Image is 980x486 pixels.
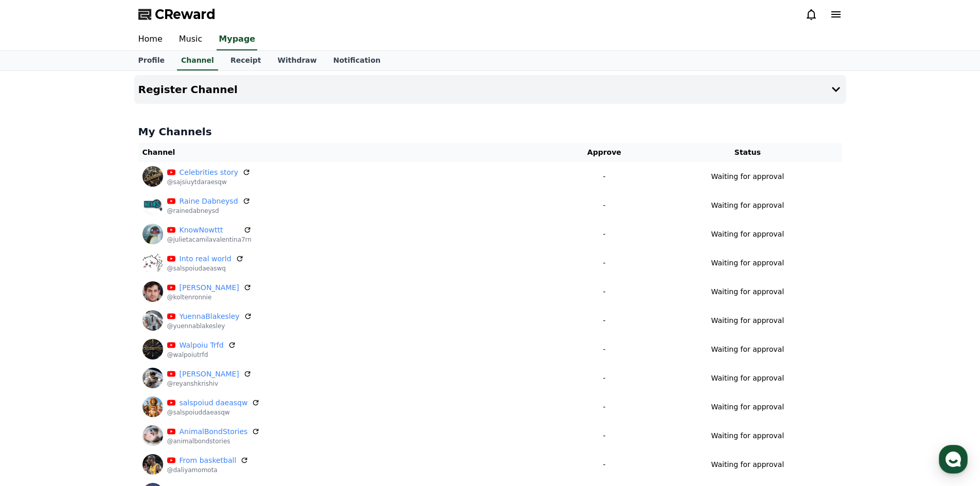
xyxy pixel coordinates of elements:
[559,315,649,326] p: -
[559,430,649,441] p: -
[167,207,251,215] p: @rainedabneysd
[180,369,239,380] a: [PERSON_NAME]
[167,322,252,330] p: @yuennablakesley
[142,281,163,302] img: kolten ronnie
[142,339,163,359] img: Walpoiu Trfd
[711,344,784,355] p: Waiting for approval
[180,398,248,408] a: salspoiud daeasqw
[555,143,653,162] th: Approve
[138,6,216,23] a: CReward
[180,426,248,437] a: AnimalBondStories
[180,311,240,322] a: YuennaBlakesley
[167,351,236,359] p: @walpoiutrfd
[222,51,270,70] a: Receipt
[155,6,216,23] span: CReward
[180,196,238,207] a: Raine Dabneysd
[177,51,218,70] a: Channel
[142,224,163,244] img: KnowNowttt
[138,143,556,162] th: Channel
[559,171,649,182] p: -
[559,258,649,268] p: -
[180,254,231,264] a: Into real world
[180,225,239,236] a: KnowNowttt
[711,286,784,297] p: Waiting for approval
[559,459,649,470] p: -
[167,408,260,417] p: @salspoiuddaeasqw
[142,166,163,187] img: Celebrities story
[167,293,252,301] p: @koltenronnie
[167,437,260,445] p: @animalbondstories
[711,171,784,182] p: Waiting for approval
[167,466,249,474] p: @daliyamomota
[711,459,784,470] p: Waiting for approval
[559,200,649,211] p: -
[559,402,649,412] p: -
[653,143,842,162] th: Status
[167,380,252,388] p: @reyanshkrishiv
[180,455,237,466] a: From basketball
[142,397,163,417] img: salspoiud daeasqw
[142,454,163,475] img: From basketball
[142,195,163,215] img: Raine Dabneysd
[559,373,649,384] p: -
[711,258,784,268] p: Waiting for approval
[269,51,325,70] a: Withdraw
[711,430,784,441] p: Waiting for approval
[142,425,163,446] img: AnimalBondStories
[711,229,784,240] p: Waiting for approval
[167,178,251,186] p: @sajsiuytdaraesqw
[171,29,211,50] a: Music
[711,402,784,412] p: Waiting for approval
[180,282,239,293] a: [PERSON_NAME]
[167,236,252,244] p: @julietacamilavalentina7rn
[130,51,173,70] a: Profile
[217,29,257,50] a: Mypage
[167,264,244,273] p: @salspoiudaeaswq
[711,315,784,326] p: Waiting for approval
[142,368,163,388] img: reyansh krishiv
[559,286,649,297] p: -
[130,29,171,50] a: Home
[180,340,224,351] a: Walpoiu Trfd
[142,253,163,273] img: Into real world
[138,124,842,139] h4: My Channels
[134,75,846,104] button: Register Channel
[711,200,784,211] p: Waiting for approval
[180,167,239,178] a: Celebrities story
[142,310,163,331] img: YuennaBlakesley
[325,51,389,70] a: Notification
[559,229,649,240] p: -
[559,344,649,355] p: -
[711,373,784,384] p: Waiting for approval
[138,84,238,95] h4: Register Channel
